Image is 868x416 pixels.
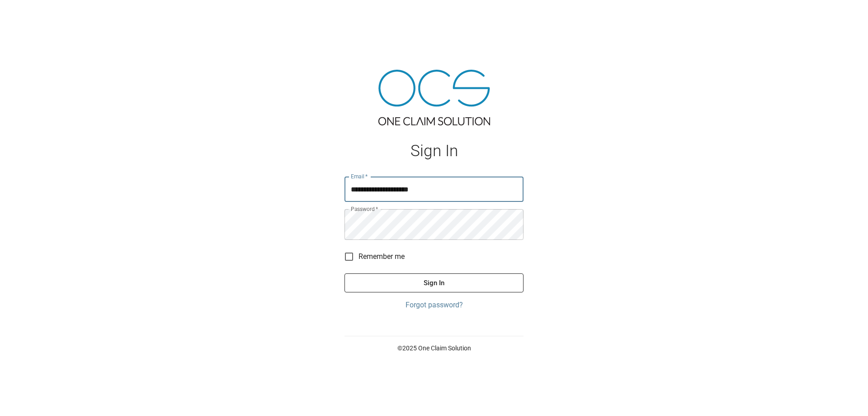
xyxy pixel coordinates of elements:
a: Forgot password? [344,300,524,311]
img: ocs-logo-white-transparent.png [11,5,47,24]
button: Sign In [344,273,524,292]
img: ocs-logo-tra.png [378,70,490,125]
label: Password [351,205,378,213]
h1: Sign In [344,142,524,160]
p: © 2025 One Claim Solution [344,344,524,353]
span: Remember me [359,251,405,262]
label: Email [351,172,368,180]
